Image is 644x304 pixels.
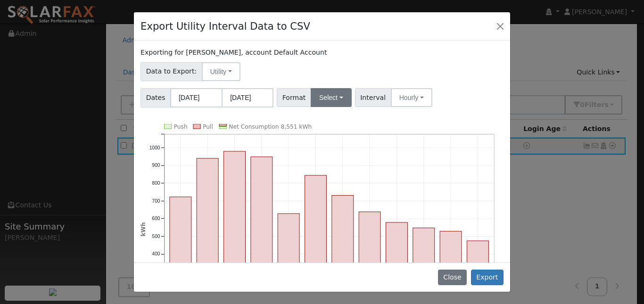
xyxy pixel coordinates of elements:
[391,88,432,107] button: Hourly
[494,19,507,33] button: Close
[355,88,391,107] span: Interval
[174,123,188,130] text: Push
[152,163,160,168] text: 900
[277,88,311,107] span: Format
[152,198,160,203] text: 700
[140,62,202,81] span: Data to Export:
[152,181,160,186] text: 800
[438,270,467,286] button: Close
[140,88,171,107] span: Dates
[311,88,352,107] button: Select
[471,270,504,286] button: Export
[140,222,147,236] text: kWh
[203,123,213,130] text: Pull
[152,251,160,256] text: 400
[140,48,327,58] label: Exporting for [PERSON_NAME], account Default Account
[229,123,312,130] text: Net Consumption 8,551 kWh
[152,233,160,238] text: 500
[140,19,310,34] h4: Export Utility Interval Data to CSV
[202,62,240,81] button: Utility
[149,145,160,150] text: 1000
[152,216,160,221] text: 600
